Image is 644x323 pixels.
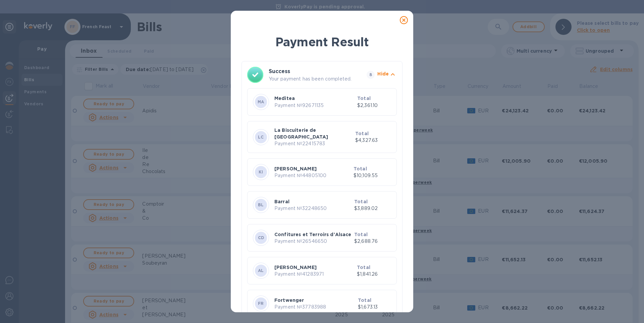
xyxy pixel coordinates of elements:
[258,202,264,207] b: BL
[258,235,264,240] b: CD
[354,199,368,204] b: Total
[241,34,402,50] h1: Payment Result
[367,71,375,79] span: 8
[377,70,389,77] p: Hide
[258,99,264,104] b: MA
[354,172,391,179] p: $10,109.55
[355,137,391,144] p: $4,327.63
[274,102,355,109] p: Payment № 92671135
[274,172,351,179] p: Payment № 44805100
[355,131,369,136] b: Total
[274,264,354,271] p: [PERSON_NAME]
[258,134,264,140] b: LC
[357,265,370,270] b: Total
[274,271,354,278] p: Payment № 41283971
[274,231,352,238] p: Confitures et Terroirs d'Alsace
[274,238,352,245] p: Payment № 26546650
[354,205,391,212] p: $3,889.02
[259,169,263,174] b: KI
[377,70,397,79] button: Hide
[354,166,367,171] b: Total
[357,96,371,101] b: Total
[274,304,355,311] p: Payment № 37783988
[274,165,351,172] p: [PERSON_NAME]
[274,127,353,140] p: La Biscuiterie de [GEOGRAPHIC_DATA]
[258,301,264,306] b: FR
[358,298,371,303] b: Total
[357,271,391,278] p: $1,841.26
[358,304,391,311] p: $1,673.13
[258,268,264,273] b: AL
[269,75,364,83] p: Your payment has been completed.
[274,297,355,304] p: Fortwenger
[274,95,355,102] p: Meditea
[269,67,355,75] h3: Success
[354,232,368,237] b: Total
[354,238,391,245] p: $2,688.76
[274,140,353,147] p: Payment № 22415783
[274,198,352,205] p: Barral
[274,205,352,212] p: Payment № 32248650
[357,102,391,109] p: $2,361.10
